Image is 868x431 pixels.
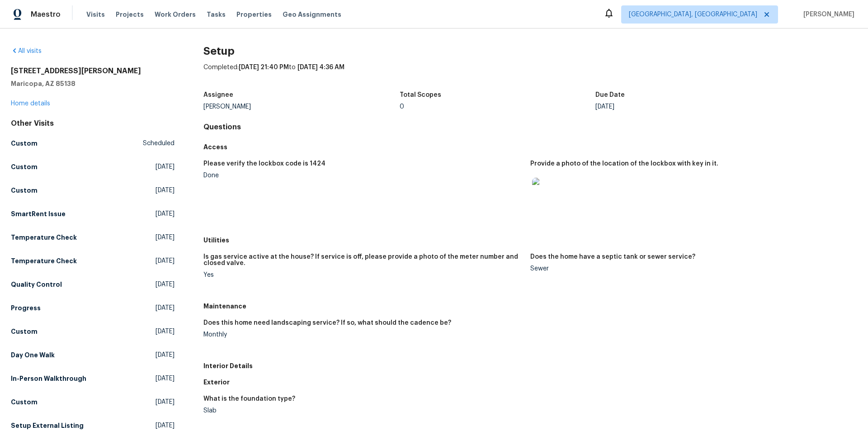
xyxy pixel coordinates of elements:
h2: [STREET_ADDRESS][PERSON_NAME] [11,66,175,76]
span: Maestro [31,10,61,19]
h5: Custom [11,398,38,407]
a: Temperature Check[DATE] [11,229,175,246]
a: Home details [11,100,50,107]
div: Done [203,172,523,179]
h5: Exterior [203,378,857,387]
span: Tasks [207,11,226,18]
h5: Custom [11,186,38,195]
a: Quality Control[DATE] [11,276,175,293]
span: [DATE] [156,233,175,242]
h2: Setup [203,47,857,56]
h5: Is gas service active at the house? If service is off, please provide a photo of the meter number... [203,254,523,266]
a: Custom[DATE] [11,323,175,340]
span: [DATE] [156,398,175,407]
a: All visits [11,48,42,54]
span: [DATE] [156,162,175,171]
div: Completed: to [203,63,857,86]
a: Day One Walk[DATE] [11,347,175,363]
h5: Maricopa, AZ 85138 [11,79,175,88]
span: Scheduled [143,139,175,148]
h5: Utilities [203,236,857,245]
h5: What is the foundation type? [203,396,295,402]
a: In-Person Walkthrough[DATE] [11,370,175,387]
h5: Custom [11,327,38,336]
span: [DATE] [156,303,175,313]
h5: Please verify the lockbox code is 1424 [203,161,325,167]
h5: Assignee [203,92,233,98]
span: [DATE] [156,209,175,218]
h5: Quality Control [11,280,62,289]
h5: SmartRent Issue [11,209,66,218]
div: Monthly [203,332,523,338]
h5: In-Person Walkthrough [11,374,86,383]
span: [DATE] [156,421,175,430]
a: Progress[DATE] [11,300,175,316]
a: CustomScheduled [11,135,175,152]
div: [PERSON_NAME] [203,104,400,110]
span: [PERSON_NAME] [800,10,854,19]
h5: Setup External Listing [11,421,84,430]
h5: Custom [11,139,38,148]
h5: Custom [11,162,38,171]
span: [DATE] 21:40 PM [239,64,289,71]
h5: Maintenance [203,302,857,311]
span: [DATE] [156,350,175,360]
span: Properties [236,10,272,19]
span: Projects [116,10,144,19]
span: [DATE] [156,280,175,289]
a: Custom[DATE] [11,182,175,199]
h5: Temperature Check [11,256,77,265]
span: [GEOGRAPHIC_DATA], [GEOGRAPHIC_DATA] [629,10,757,19]
a: Temperature Check[DATE] [11,253,175,269]
h5: Access [203,142,857,152]
span: Work Orders [155,10,196,19]
a: Custom[DATE] [11,394,175,410]
h5: Progress [11,303,41,313]
h5: Total Scopes [400,92,441,98]
h5: Temperature Check [11,233,77,242]
h4: Questions [203,123,857,132]
span: [DATE] [156,256,175,265]
h5: Provide a photo of the location of the lockbox with key in it. [530,161,718,167]
span: [DATE] [156,327,175,336]
div: [DATE] [595,104,792,110]
span: [DATE] [156,186,175,195]
div: Other Visits [11,119,175,128]
a: Custom[DATE] [11,159,175,175]
h5: Interior Details [203,361,857,370]
h5: Day One Walk [11,350,55,360]
span: [DATE] [156,374,175,383]
span: Visits [86,10,105,19]
a: SmartRent Issue[DATE] [11,206,175,222]
span: [DATE] 4:36 AM [297,64,344,71]
h5: Does the home have a septic tank or sewer service? [530,254,695,260]
span: Geo Assignments [283,10,341,19]
h5: Does this home need landscaping service? If so, what should the cadence be? [203,320,451,326]
div: Sewer [530,265,850,272]
div: 0 [400,104,596,110]
h5: Due Date [595,92,625,98]
div: Yes [203,272,523,278]
div: Slab [203,407,523,414]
